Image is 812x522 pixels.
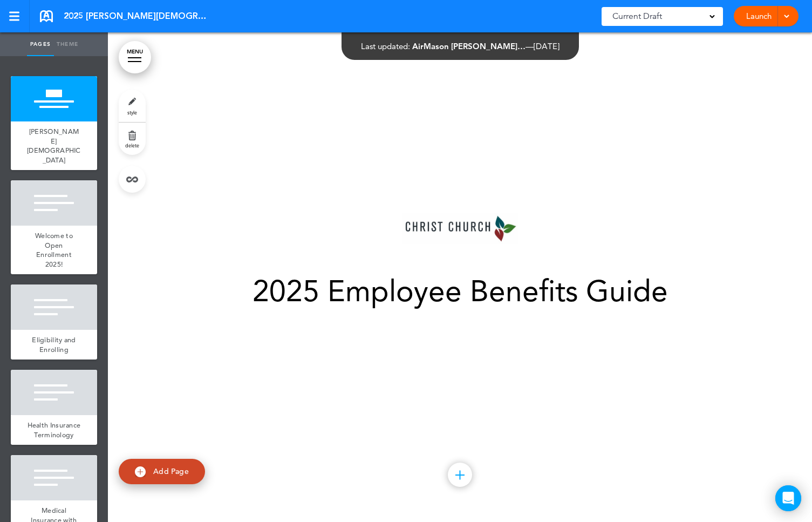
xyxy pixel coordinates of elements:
[119,41,151,73] a: MENU
[361,42,559,50] div: —
[119,90,146,122] a: style
[35,231,73,269] span: Welcome to Open Enrollment 2025!
[28,421,81,439] span: Health Insurance Terminology
[27,32,54,56] a: Pages
[534,41,559,51] span: [DATE]
[742,6,776,26] a: Launch
[361,41,410,51] span: Last updated:
[775,485,801,511] div: Open Intercom Messenger
[190,276,730,306] h1: 2025 Employee Benefits Guide
[64,10,209,22] span: 2025 [PERSON_NAME][DEMOGRAPHIC_DATA] Employee Benefits Handbook
[127,109,137,116] span: style
[153,466,189,476] span: Add Page
[119,123,146,155] a: delete
[11,415,97,445] a: Health Insurance Terminology
[125,142,139,148] span: delete
[135,466,146,477] img: add.svg
[11,330,97,360] a: Eligibility and Enrolling
[402,213,518,243] img: 1737251126617-1.jpg
[119,459,205,484] a: Add Page
[11,226,97,274] a: Welcome to Open Enrollment 2025!
[11,121,97,170] a: [PERSON_NAME][DEMOGRAPHIC_DATA]
[32,335,76,354] span: Eligibility and Enrolling
[612,9,662,24] span: Current Draft
[412,41,526,51] span: AirMason [PERSON_NAME]…
[27,127,81,165] span: [PERSON_NAME][DEMOGRAPHIC_DATA]
[54,32,81,56] a: Theme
